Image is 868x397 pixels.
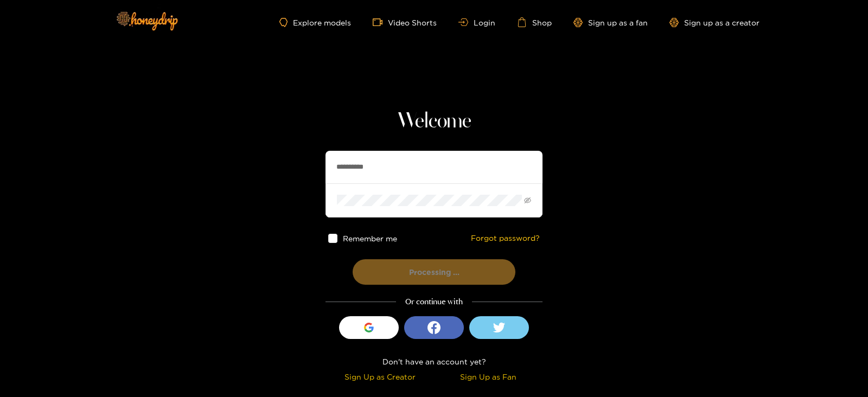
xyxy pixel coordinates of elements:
[325,108,542,135] h1: Welcome
[517,17,552,27] a: Shop
[373,17,388,27] span: video-camera
[373,17,437,27] a: Video Shorts
[328,370,431,383] div: Sign Up as Creator
[524,197,531,204] span: eye-invisible
[343,234,397,242] span: Remember me
[279,18,351,27] a: Explore models
[325,355,542,368] div: Don't have an account yet?
[325,296,542,308] div: Or continue with
[437,370,540,383] div: Sign Up as Fan
[669,18,759,27] a: Sign up as a creator
[353,259,515,285] button: Processing ...
[573,18,648,27] a: Sign up as a fan
[458,18,495,27] a: Login
[471,234,540,243] a: Forgot password?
